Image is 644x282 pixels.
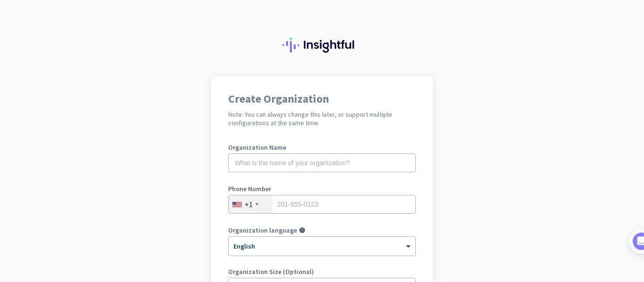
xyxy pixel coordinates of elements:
label: Organization language [228,227,297,234]
label: Organization Name [228,144,416,151]
img: Insightful [282,38,362,53]
i: help [299,227,305,234]
input: What is the name of your organization? [228,153,416,172]
label: Organization Size (Optional) [228,268,416,275]
label: Phone Number [228,185,416,192]
input: 201-555-0123 [228,195,416,214]
div: +1 [245,200,253,209]
h2: Note: You can always change this later, or support multiple configurations at the same time [228,110,416,127]
h1: Create Organization [228,93,416,105]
